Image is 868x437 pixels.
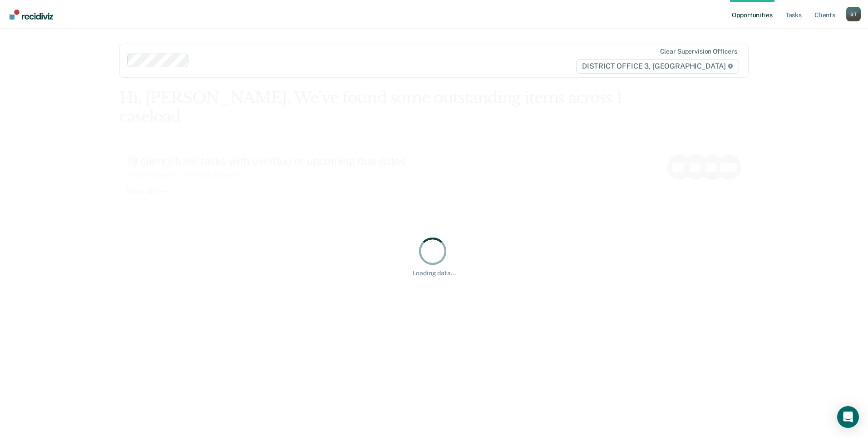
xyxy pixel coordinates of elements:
span: DISTRICT OFFICE 3, [GEOGRAPHIC_DATA] [576,59,739,74]
img: Recidiviz [10,10,53,20]
div: B T [846,7,861,21]
div: Open Intercom Messenger [837,406,859,428]
div: Loading data... [413,269,456,277]
button: Profile dropdown button [846,7,861,21]
div: Clear supervision officers [660,48,737,55]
